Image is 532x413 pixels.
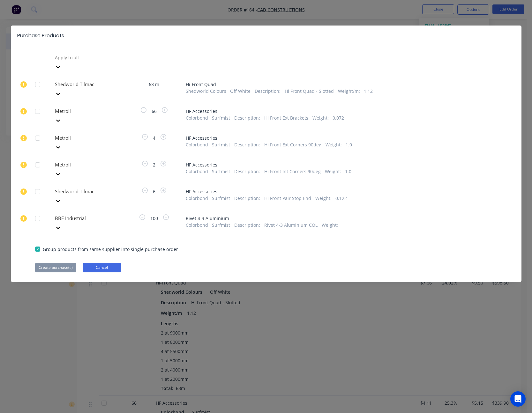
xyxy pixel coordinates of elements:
[264,195,311,202] span: Hi Front Pair Stop End
[338,88,360,94] span: Weight/m :
[212,114,230,121] span: Surfmist
[149,188,159,195] span: 6
[234,168,260,175] span: Description :
[186,222,208,228] span: Colorbond
[186,168,208,175] span: Colorbond
[148,108,161,114] span: 66
[186,161,497,168] span: HF Accessories
[364,88,373,94] span: 1.12
[212,141,230,148] span: Surfmist
[345,168,351,175] span: 1.0
[264,114,308,121] span: Hi Front Ext Brackets
[186,108,497,114] span: HF Accessories
[285,88,334,94] span: Hi Front Quad - Slotted
[17,32,64,40] div: Purchase Products
[146,215,162,222] span: 100
[230,88,251,94] span: Off White
[264,222,318,228] span: Rivet 4-3 Aluminium COL
[234,195,260,202] span: Description :
[186,195,208,202] span: Colorbond
[312,114,329,121] span: Weight :
[325,168,341,175] span: Weight :
[234,114,260,121] span: Description :
[346,141,352,148] span: 1.0
[264,168,321,175] span: Hi Front Int Corners 90deg
[149,135,159,141] span: 4
[335,195,347,202] span: 0.122
[186,114,208,121] span: Colorbond
[186,141,208,148] span: Colorbond
[149,161,159,168] span: 2
[264,141,321,148] span: Hi Front Ext Corners 90deg
[186,188,497,195] span: HF Accessories
[510,391,526,407] div: Open Intercom Messenger
[43,246,178,253] span: Group products from same supplier into single purchase order
[83,263,121,272] button: Cancel
[186,81,497,88] span: Hi-Front Quad
[35,263,76,272] button: Create purchase(s)
[212,222,230,228] span: Surfmist
[145,81,163,88] span: 63 m
[333,114,344,121] span: 0.072
[186,215,497,222] span: Rivet 4-3 Aluminium
[186,88,226,94] span: Shedworld Colours
[186,135,497,141] span: HF Accessories
[234,222,260,228] span: Description :
[326,141,342,148] span: Weight :
[322,222,338,228] span: Weight :
[234,141,260,148] span: Description :
[255,88,281,94] span: Description :
[212,168,230,175] span: Surfmist
[212,195,230,202] span: Surfmist
[315,195,332,202] span: Weight :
